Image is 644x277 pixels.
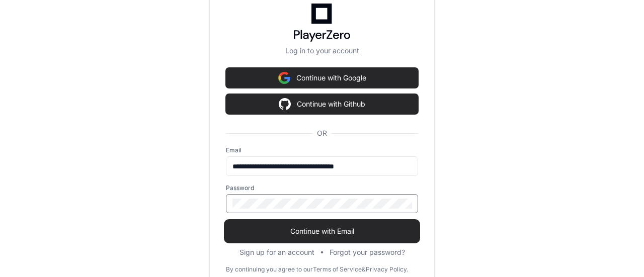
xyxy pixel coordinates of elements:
[226,146,418,154] label: Email
[226,68,418,88] button: Continue with Google
[279,94,291,114] img: Sign in with google
[366,265,408,273] a: Privacy Policy.
[278,68,290,88] img: Sign in with google
[226,46,418,56] p: Log in to your account
[330,247,405,257] button: Forgot your password?
[226,265,313,273] div: By continuing you agree to our
[226,94,418,114] button: Continue with Github
[226,184,418,192] label: Password
[226,221,418,241] button: Continue with Email
[313,265,362,273] a: Terms of Service
[362,265,366,273] div: &
[313,128,331,138] span: OR
[226,226,418,236] span: Continue with Email
[239,247,314,257] button: Sign up for an account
